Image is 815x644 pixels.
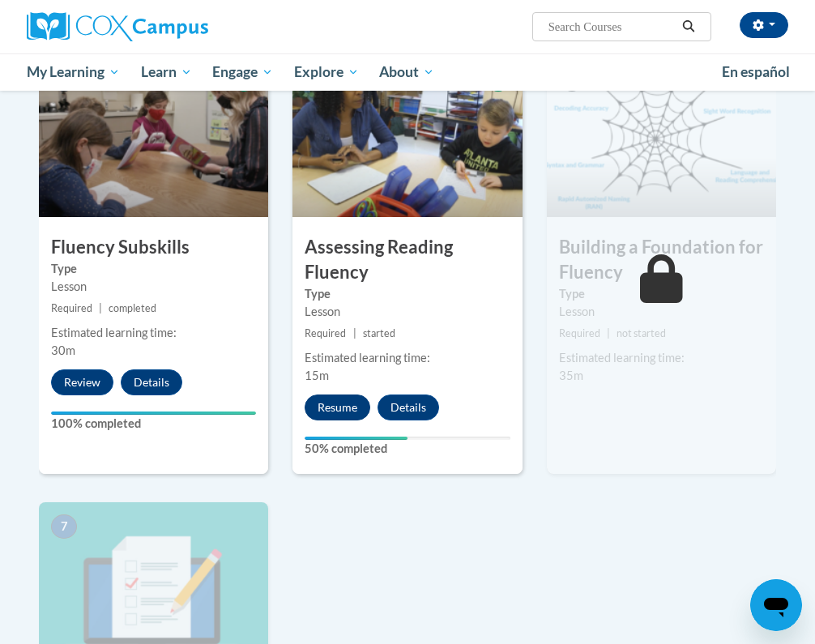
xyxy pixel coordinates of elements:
span: started [363,327,395,339]
a: My Learning [16,53,130,91]
label: 100% completed [51,415,256,433]
span: 15m [305,369,329,382]
button: Account Settings [740,12,788,38]
span: | [607,327,610,339]
span: not started [617,327,666,339]
img: Course Image [547,55,776,217]
span: completed [109,302,156,314]
a: Explore [284,53,369,91]
button: Details [121,369,182,395]
a: Engage [202,53,284,91]
div: Lesson [51,278,256,296]
iframe: Button to launch messaging window [750,579,802,631]
span: About [379,62,434,82]
a: Learn [130,53,203,91]
img: Course Image [39,55,268,217]
button: Resume [305,395,370,420]
a: En español [711,55,800,89]
label: Type [559,285,764,303]
span: 30m [51,343,75,357]
span: | [353,327,356,339]
div: Your progress [51,412,256,415]
button: Review [51,369,113,395]
span: 7 [51,514,77,539]
div: Your progress [305,437,407,440]
button: Details [378,395,439,420]
span: 35m [559,369,583,382]
h3: Assessing Reading Fluency [292,235,522,285]
h3: Fluency Subskills [39,235,268,260]
label: 50% completed [305,440,510,458]
span: Required [559,327,600,339]
button: Search [676,17,701,36]
span: Explore [294,62,359,82]
div: Estimated learning time: [559,349,764,367]
div: Estimated learning time: [305,349,510,367]
span: My Learning [27,62,120,82]
a: Cox Campus [27,12,264,41]
label: Type [51,260,256,278]
div: Lesson [559,303,764,321]
input: Search Courses [547,17,676,36]
h3: Building a Foundation for Fluency [547,235,776,285]
div: Estimated learning time: [51,324,256,342]
img: Course Image [292,55,522,217]
span: | [99,302,102,314]
a: About [369,53,446,91]
label: Type [305,285,510,303]
span: Required [51,302,92,314]
div: Lesson [305,303,510,321]
div: Main menu [15,53,800,91]
span: Engage [212,62,273,82]
span: Required [305,327,346,339]
span: En español [722,63,790,80]
span: Learn [141,62,192,82]
img: Cox Campus [27,12,208,41]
